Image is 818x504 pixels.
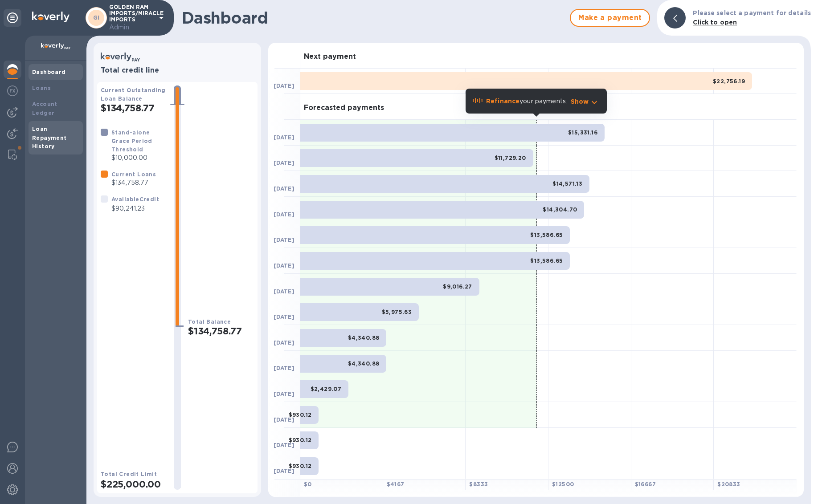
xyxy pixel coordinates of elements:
[543,206,577,213] b: $14,304.70
[571,97,600,106] button: Show
[32,12,70,22] img: Logo
[570,9,650,27] button: Make a payment
[32,101,57,116] b: Account Ledger
[289,411,312,418] b: $930.12
[111,171,156,178] b: Current Loans
[304,104,384,112] h3: Forecasted payments
[32,126,67,150] b: Loan Repayment History
[486,97,567,106] p: your payments.
[469,481,488,488] b: $ 8333
[274,159,294,166] b: [DATE]
[4,9,21,27] div: Unpin categories
[274,339,294,346] b: [DATE]
[32,69,66,75] b: Dashboard
[552,481,574,488] b: $ 12500
[111,178,156,187] p: $134,758.77
[348,360,380,367] b: $4,340.88
[289,463,312,469] b: $930.12
[111,204,159,213] p: $90,241.23
[717,481,740,488] b: $ 20833
[274,82,294,89] b: [DATE]
[101,66,254,75] h3: Total credit line
[188,325,254,337] h2: $134,758.77
[188,318,231,325] b: Total Balance
[304,53,356,61] h3: Next payment
[101,102,167,114] h2: $134,758.77
[111,153,167,163] p: $10,000.00
[552,180,582,187] b: $14,571.13
[693,9,811,16] b: Please select a payment for details
[274,365,294,371] b: [DATE]
[387,481,405,488] b: $ 4167
[495,154,526,161] b: $11,729.20
[635,481,656,488] b: $ 16667
[109,23,154,32] p: Admin
[274,416,294,423] b: [DATE]
[32,85,51,91] b: Loans
[571,97,589,106] p: Show
[578,12,642,23] span: Make a payment
[382,309,412,315] b: $5,975.63
[274,134,294,141] b: [DATE]
[274,262,294,269] b: [DATE]
[443,283,472,290] b: $9,016.27
[7,85,18,96] img: Foreign exchange
[101,87,166,102] b: Current Outstanding Loan Balance
[568,129,597,136] b: $15,331.16
[693,19,737,26] b: Click to open
[530,257,563,264] b: $13,586.65
[111,196,159,203] b: Available Credit
[274,236,294,243] b: [DATE]
[530,232,563,238] b: $13,586.65
[348,334,380,341] b: $4,340.88
[111,129,152,153] b: Stand-alone Grace Period Threshold
[101,479,167,490] h2: $225,000.00
[289,437,312,443] b: $930.12
[274,442,294,448] b: [DATE]
[713,78,745,85] b: $22,756.19
[311,386,342,392] b: $2,429.07
[109,4,154,32] p: GOLDEN RAM IMPORTS/MIRACLE IMPORTS
[304,481,312,488] b: $ 0
[182,8,565,27] h1: Dashboard
[274,288,294,295] b: [DATE]
[101,471,157,477] b: Total Credit Limit
[274,211,294,218] b: [DATE]
[274,185,294,192] b: [DATE]
[274,313,294,320] b: [DATE]
[486,98,519,105] b: Refinance
[274,390,294,397] b: [DATE]
[274,467,294,474] b: [DATE]
[93,14,100,21] b: GI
